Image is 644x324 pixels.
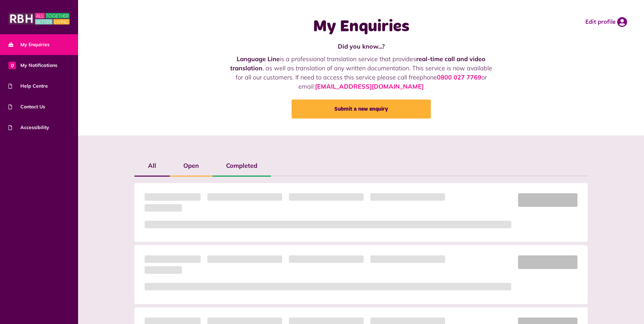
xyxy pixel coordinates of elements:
a: Edit profile [585,17,627,27]
span: My Notifications [8,62,57,69]
span: 0 [8,61,16,69]
a: [EMAIL_ADDRESS][DOMAIN_NAME] [315,83,424,90]
strong: Did you know...? [338,42,385,50]
p: is a professional translation service that provides , as well as translation of any written docum... [226,54,496,91]
span: Help Centre [8,83,48,90]
a: Submit a new enquiry [292,100,431,119]
a: 0800 027 7769 [437,73,481,81]
span: Accessibility [8,124,49,131]
h1: My Enquiries [226,17,496,37]
span: My Enquiries [8,41,50,48]
strong: Language Line [237,55,280,63]
strong: real-time call and video translation [230,55,486,72]
span: Contact Us [8,103,45,110]
img: MyRBH [8,12,70,25]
